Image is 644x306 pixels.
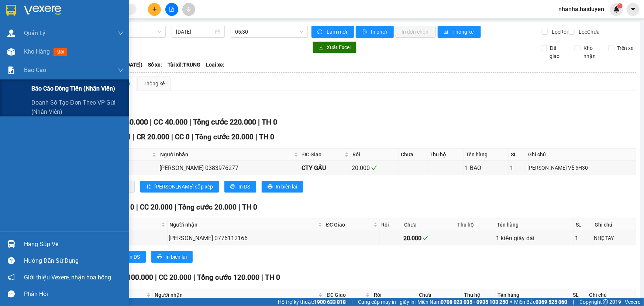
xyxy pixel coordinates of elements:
span: | [189,118,191,126]
span: Giới thiệu Vexere, nhận hoa hồng [24,273,111,282]
span: CC 20.000 [140,203,173,211]
span: | [193,273,195,282]
span: plus [152,7,157,12]
button: bar-chartThống kê [438,26,481,38]
span: Tổng cước 20.000 [178,203,237,211]
span: nhanha.haiduyen [552,4,610,14]
button: plus [148,3,161,16]
input: 11/10/2025 [176,28,214,36]
div: [PERSON_NAME] 0776112166 [169,234,323,243]
div: 20.000 [352,163,398,173]
span: | [192,133,193,141]
span: check [423,235,428,241]
th: Thu hộ [455,219,495,231]
th: SL [509,149,526,161]
div: 1 kiện giấy dài [496,234,572,243]
th: Ghi chú [526,149,636,161]
span: | [351,298,352,306]
span: CR 100.000 [116,273,153,282]
span: TH 0 [262,118,277,126]
th: Ghi chú [588,289,636,301]
th: Rồi [372,289,417,301]
th: Ghi chú [593,219,636,231]
div: Hướng dẫn sử dụng [24,255,124,266]
button: file-add [165,3,178,16]
span: notification [8,274,15,281]
button: caret-down [627,3,640,16]
span: | [175,203,176,211]
img: warehouse-icon [7,30,15,37]
span: ĐC Giao [327,291,364,299]
th: Rồi [380,219,402,231]
th: Thu hộ [428,149,464,161]
div: [PERSON_NAME] 0383976277 [159,163,299,173]
span: In phơi [371,28,388,36]
th: Tên hàng [495,219,574,231]
span: Lọc Chưa [576,28,601,36]
span: In biên lai [276,183,297,191]
span: sort-ascending [146,184,151,190]
span: | [258,118,260,126]
span: CR 0 [120,203,134,211]
th: SL [571,289,588,301]
span: message [8,290,15,297]
span: printer [157,254,162,260]
span: download [318,45,324,51]
th: Tên hàng [496,289,571,301]
button: printerIn DS [224,181,256,193]
span: CR 20.000 [137,133,169,141]
span: Loại xe: [206,61,224,69]
th: Chưa [399,149,428,161]
img: icon-new-feature [613,6,620,13]
span: question-circle [8,257,15,264]
span: Hỗ trợ kỹ thuật: [278,298,346,306]
span: CC 40.000 [154,118,187,126]
span: Lọc Rồi [549,28,569,36]
span: | [136,203,138,211]
span: Tổng cước 20.000 [195,133,254,141]
span: Báo cáo [24,65,46,75]
span: CC 20.000 [159,273,192,282]
button: syncLàm mới [311,26,354,38]
span: | [155,273,157,282]
span: Doanh số tạo đơn theo VP gửi (nhân viên) [31,98,124,116]
span: ĐC Giao [302,150,343,159]
span: sync [317,29,324,35]
span: Số xe: [148,61,162,69]
span: Kho hàng [24,48,50,55]
div: 1 [510,163,525,173]
span: caret-down [630,6,637,13]
span: Cung cấp máy in - giấy in: [358,298,416,306]
span: Thống kê [453,28,475,36]
span: TH 0 [259,133,274,141]
span: | [255,133,257,141]
button: printerIn phơi [356,26,394,38]
span: bar-chart [444,29,450,35]
span: Quản Lý [24,28,45,38]
div: 1 [575,234,592,243]
span: down [118,30,124,36]
button: downloadXuất Excel [313,41,357,53]
div: 20.000 [403,234,454,243]
div: 1 BAO [465,163,507,173]
div: Phản hồi [24,289,124,300]
span: printer [362,29,368,35]
sup: 1 [617,3,623,8]
span: Tổng cước 120.000 [197,273,259,282]
button: printerIn biên lai [151,251,193,263]
span: Miền Bắc [514,298,567,306]
span: TH 0 [242,203,257,211]
span: 1 [619,3,621,8]
span: Trên xe [614,44,637,52]
button: aim [182,3,195,16]
div: [PERSON_NAME] VỀ 5H30 [527,164,635,172]
span: | [150,118,152,126]
span: Người nhận [169,221,317,229]
div: NHẸ TAY [594,234,635,242]
img: warehouse-icon [7,48,15,56]
span: ĐC Giao [326,221,372,229]
th: Chưa [417,289,462,301]
span: copyright [603,299,608,305]
strong: 0708 023 035 - 0935 103 250 [441,299,508,305]
span: Người nhận [155,291,317,299]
